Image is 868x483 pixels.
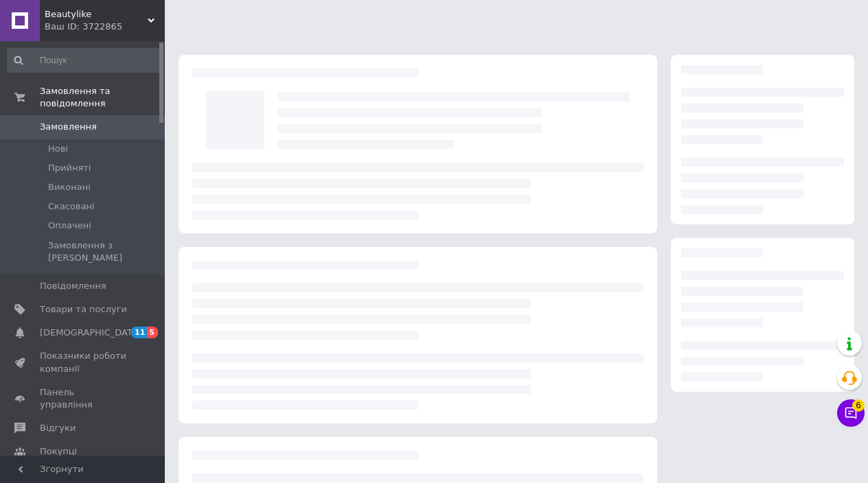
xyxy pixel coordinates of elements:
span: Відгуки [40,422,76,434]
span: Скасовані [48,200,95,213]
span: Замовлення та повідомлення [40,85,165,110]
div: Ваш ID: 3722865 [45,21,165,33]
span: Повідомлення [40,280,106,292]
span: Beautylike [45,8,148,21]
span: [DEMOGRAPHIC_DATA] [40,327,141,339]
span: Показники роботи компанії [40,350,127,375]
span: Товари та послуги [40,303,127,316]
span: Оплачені [48,220,91,232]
span: Прийняті [48,162,91,174]
span: Покупці [40,445,77,458]
span: Нові [48,143,68,155]
span: Панель управління [40,386,127,411]
button: Чат з покупцем6 [837,399,865,427]
span: 6 [852,399,865,412]
span: Замовлення [40,121,97,133]
span: 11 [131,327,147,338]
span: Замовлення з [PERSON_NAME] [48,239,161,264]
span: Виконані [48,181,91,193]
span: 5 [147,327,158,338]
input: Пошук [7,48,162,73]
